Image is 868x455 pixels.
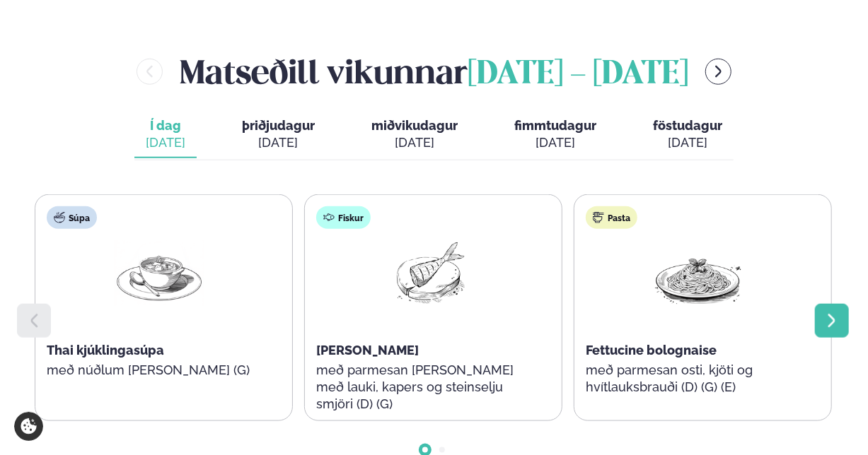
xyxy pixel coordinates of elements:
span: Fettucine bolognaise [586,343,717,357]
span: Go to slide 2 [439,447,445,453]
div: [DATE] [371,134,458,151]
button: Í dag [DATE] [134,112,197,158]
div: Súpa [47,206,97,229]
img: fish.svg [323,212,335,223]
span: [PERSON_NAME] [316,343,419,357]
button: miðvikudagur [DATE] [360,112,469,158]
button: föstudagur [DATE] [642,112,734,158]
p: með parmesan [PERSON_NAME] með lauki, kapers og steinselju smjöri (D) (G) [316,362,541,413]
span: Í dag [146,117,185,134]
div: [DATE] [146,134,185,151]
span: Go to slide 1 [422,447,428,453]
button: menu-btn-right [705,59,731,85]
h2: Matseðill vikunnar [180,49,688,95]
p: með parmesan osti, kjöti og hvítlauksbrauði (D) (G) (E) [586,362,811,396]
img: Soup.png [114,240,204,306]
div: [DATE] [242,134,315,151]
span: [DATE] - [DATE] [468,59,688,90]
button: þriðjudagur [DATE] [231,112,326,158]
div: Fiskur [316,206,371,229]
button: menu-btn-left [137,59,163,85]
span: fimmtudagur [514,118,596,133]
a: Cookie settings [14,412,43,441]
img: Fish.png [383,240,474,306]
p: með núðlum [PERSON_NAME] (G) [47,362,272,379]
span: þriðjudagur [242,118,315,133]
span: Thai kjúklingasúpa [47,343,164,357]
div: [DATE] [653,134,722,151]
div: [DATE] [514,134,596,151]
img: Spagetti.png [653,240,743,306]
img: soup.svg [54,212,65,223]
div: Pasta [586,206,637,229]
button: fimmtudagur [DATE] [503,112,608,158]
span: föstudagur [653,118,722,133]
span: miðvikudagur [371,118,458,133]
img: pasta.svg [593,212,604,223]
